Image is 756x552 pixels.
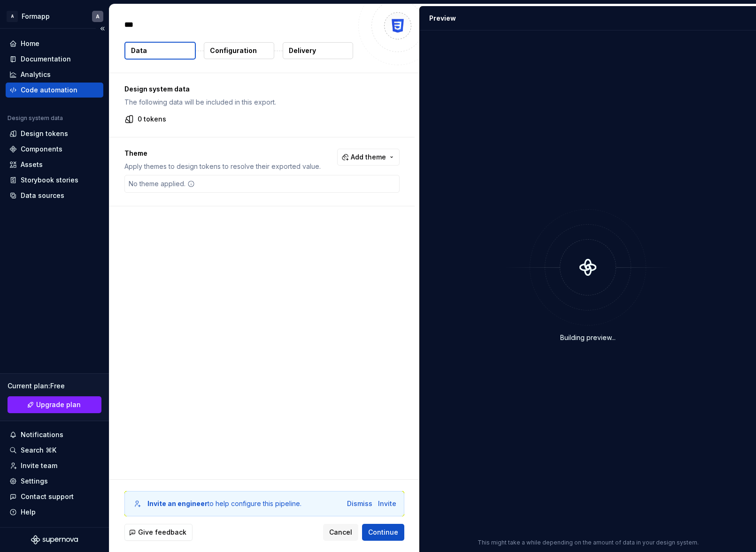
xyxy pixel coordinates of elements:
p: Configuration [210,46,257,55]
div: Building preview... [560,333,616,342]
a: Assets [6,157,103,172]
button: Continue [362,524,404,541]
div: Invite team [21,461,57,470]
a: Documentation [6,52,103,67]
div: Data sources [21,191,64,200]
button: Delivery [283,42,353,59]
div: Assets [21,160,43,169]
p: Theme [124,149,321,158]
a: Storybook stories [6,173,103,188]
a: Code automation [6,83,103,98]
button: Add theme [337,149,400,166]
button: Notifications [6,427,103,442]
span: Add theme [351,152,386,162]
div: Preview [429,14,456,23]
span: Give feedback [138,528,186,537]
div: Analytics [21,70,51,79]
span: Upgrade plan [36,400,81,409]
button: Collapse sidebar [96,22,109,35]
div: Home [21,39,39,48]
button: Contact support [6,489,103,504]
div: Components [21,144,62,154]
a: Invite team [6,458,103,473]
p: 0 tokens [138,114,166,124]
p: Apply themes to design tokens to resolve their exported value. [124,162,321,171]
div: to help configure this pipeline. [147,499,301,508]
div: Contact support [21,492,74,501]
svg: Supernova Logo [31,535,78,544]
p: Data [131,46,147,55]
div: A [96,13,100,20]
a: Data sources [6,188,103,203]
button: AFormappA [2,6,107,26]
div: Settings [21,476,48,486]
a: Analytics [6,67,103,82]
button: Cancel [323,524,358,541]
div: Formapp [22,12,50,21]
a: Upgrade plan [8,396,101,413]
span: Continue [368,528,398,537]
p: Delivery [289,46,316,55]
div: Notifications [21,430,63,439]
div: A [7,11,18,22]
a: Design tokens [6,126,103,141]
span: Cancel [329,528,352,537]
button: Search ⌘K [6,443,103,458]
div: Storybook stories [21,175,78,185]
div: Current plan : Free [8,381,101,391]
button: Invite [378,499,396,508]
div: No theme applied. [125,175,199,192]
p: This might take a while depending on the amount of data in your design system. [478,539,699,546]
div: Code automation [21,85,77,95]
p: Design system data [124,84,400,94]
p: The following data will be included in this export. [124,98,400,107]
button: Data [124,42,196,60]
a: Components [6,142,103,157]
button: Help [6,505,103,520]
b: Invite an engineer [147,499,208,507]
a: Home [6,36,103,51]
button: Give feedback [124,524,193,541]
div: Help [21,507,36,517]
div: Design tokens [21,129,68,138]
button: Dismiss [347,499,372,508]
div: Documentation [21,54,71,64]
div: Search ⌘K [21,446,56,455]
a: Settings [6,474,103,489]
div: Design system data [8,114,63,122]
button: Configuration [204,42,274,59]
